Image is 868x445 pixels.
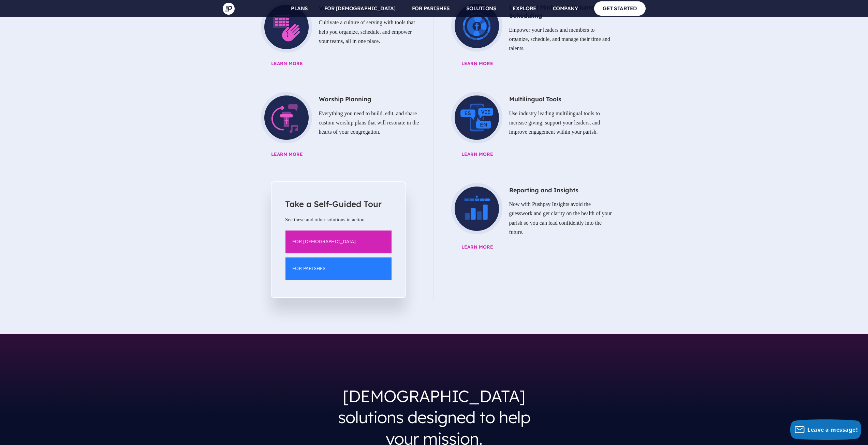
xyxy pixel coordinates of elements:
a: Reporting and Insights Now with Pushpay Insights avoid the guesswork and get clarity on the healt... [444,183,614,255]
p: Everything you need to build, edit, and share custom worship plans that will resonate in the hear... [254,106,423,139]
p: See these and other solutions in action [285,212,392,227]
h5: Worship Planning [254,92,423,106]
a: Multilingual Tools Use industry leading multilingual tools to increase giving, support your leade... [444,92,614,162]
a: FOR [DEMOGRAPHIC_DATA] [285,230,392,253]
h5: Take a Self-Guided Tour [285,196,392,213]
span: Learn More [461,243,631,252]
span: Learn More [271,59,440,68]
button: Leave a message! [790,419,861,440]
span: Learn More [271,150,440,159]
p: Use industry leading multilingual tools to increase giving, support your leaders, and improve eng... [444,106,614,139]
span: Learn More [461,59,631,68]
a: Liturgical Minister & Volunteer Scheduling Empower your leaders and members to organize, schedule... [444,0,614,72]
h5: Reporting and Insights [444,183,614,197]
p: Empower your leaders and members to organize, schedule, and manage their time and talents. [444,23,614,56]
a: GET STARTED [594,1,646,15]
a: Volunteer Scheduling Cultivate a culture of serving with tools that help you organize, schedule, ... [254,1,423,72]
a: Worship Planning Everything you need to build, edit, and share custom worship plans that will res... [254,92,423,162]
span: Leave a message! [807,426,858,433]
h5: Multilingual Tools [444,92,614,106]
p: Cultivate a culture of serving with tools that help you organize, schedule, and empower your team... [254,15,423,48]
a: FOR PARISHES [285,257,392,280]
span: Learn More [461,150,631,159]
p: Now with Pushpay Insights avoid the guesswork and get clarity on the health of your parish so you... [444,197,614,239]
